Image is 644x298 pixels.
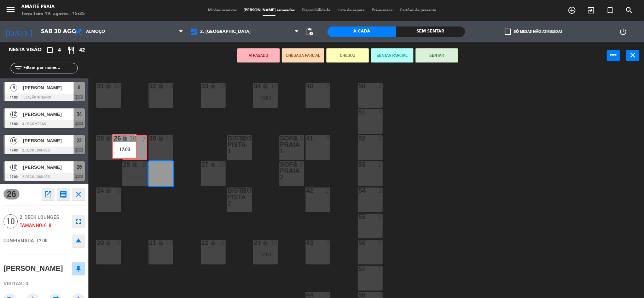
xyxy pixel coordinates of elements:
div: Amaité Praia [21,4,85,11]
span: 34 [77,110,82,118]
div: 2 [378,187,382,194]
span: 23 [77,136,82,145]
i: exit_to_app [587,6,595,14]
div: 6 [247,187,251,194]
button: CHEGADA PARCIAL [282,48,324,62]
i: power_input [609,51,618,59]
i: lock [158,83,164,89]
span: 26 [4,189,19,199]
div: Sem sentar [396,26,465,37]
div: 8 [143,161,147,168]
i: search [625,6,633,14]
span: 6 [78,83,81,92]
i: lock [158,135,164,141]
button: SENTAR PARCIAL [371,48,413,62]
div: 8 [300,135,304,142]
span: Pré-acessos [368,8,396,12]
i: lock [105,240,111,246]
button: eject [72,234,85,247]
i: lock [132,136,138,142]
div: Bistro Pista 2 [228,187,228,207]
i: lock [210,83,216,89]
button: CHEGOU [326,48,369,62]
button: menu [5,4,16,17]
div: 6 [116,187,121,194]
i: lock [292,135,298,141]
div: 2 [378,266,382,272]
button: close [72,188,85,201]
span: 15 [10,137,17,144]
span: Almoço [86,29,105,34]
div: Bistro Pista 1 [228,135,228,154]
span: Disponibilidade [298,8,334,12]
i: lock [105,135,111,141]
i: crop_square [46,46,54,54]
div: 2 [326,83,330,89]
i: restaurant [67,46,75,54]
div: 15 [271,240,278,246]
div: 25 [123,161,123,168]
span: [PERSON_NAME] [23,163,74,171]
div: Visitas: 0 [4,278,85,290]
div: 2 [378,240,382,246]
span: Minhas reservas [204,8,240,12]
div: 8 [300,161,304,168]
div: 7 [142,136,146,143]
div: 10 [166,240,173,246]
i: turned_in_not [606,6,614,14]
span: 17:00 [36,238,47,243]
button: power_input [607,50,620,61]
div: Sofá Praia 2 [280,161,280,180]
i: lock [132,161,138,167]
div: 12 [218,83,225,89]
div: 4 [326,135,330,142]
i: close [74,190,83,198]
i: menu [5,4,16,15]
span: 2. Deck Lounges [20,213,69,221]
div: 2 [326,187,330,194]
button: close [626,50,639,61]
span: 42 [79,46,85,54]
div: 2 [378,135,382,142]
div: 6 [247,135,251,142]
span: [PERSON_NAME] [23,84,74,91]
input: Filtrar por nome... [23,64,77,72]
i: eject [74,237,83,245]
div: 8 [116,240,121,246]
i: open_in_new [44,190,52,198]
span: 10 [4,214,18,228]
i: close [629,51,637,59]
div: 15 [218,161,225,168]
label: Só mesas não atribuidas [505,29,563,35]
i: lock [240,135,246,141]
div: 17:00 [253,252,278,257]
span: 10 [10,164,17,171]
i: lock [262,83,268,89]
i: lock [210,240,216,246]
span: 12 [10,111,17,118]
div: 10 [166,83,173,89]
i: lock [262,240,268,246]
i: filter_list [14,64,23,72]
i: lock [210,161,216,167]
span: 2. [GEOGRAPHIC_DATA] [200,29,251,34]
span: [PERSON_NAME] [23,111,74,118]
span: check_box_outline_blank [505,29,511,35]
